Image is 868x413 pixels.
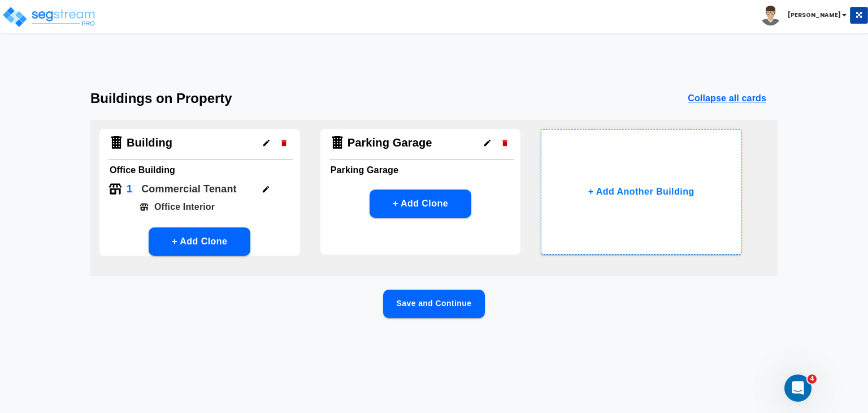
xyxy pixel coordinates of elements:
button: Save and Continue [383,290,485,318]
h4: Parking Garage [348,136,432,150]
img: Tenant Icon [108,182,122,196]
b: [PERSON_NAME] [788,11,841,19]
h4: Building [127,136,172,150]
p: 1 [127,182,132,197]
button: + Add Another Building [541,129,741,255]
h6: Parking Garage [331,162,511,178]
h3: Buildings on Property [90,91,232,106]
img: Tenant Icon [140,203,149,212]
p: Commercial Tenant [141,182,237,197]
button: + Add Clone [149,227,250,256]
h6: Office Building [110,162,290,178]
img: avatar.png [761,6,780,25]
img: Building Icon [108,135,124,150]
button: + Add Clone [370,190,471,218]
iframe: Intercom live chat [784,375,811,402]
img: logo_pro_r.png [2,6,98,28]
span: 4 [808,375,817,384]
img: Building Icon [329,135,345,150]
p: Collapse all cards [688,92,766,105]
p: Office Interior [149,200,215,214]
